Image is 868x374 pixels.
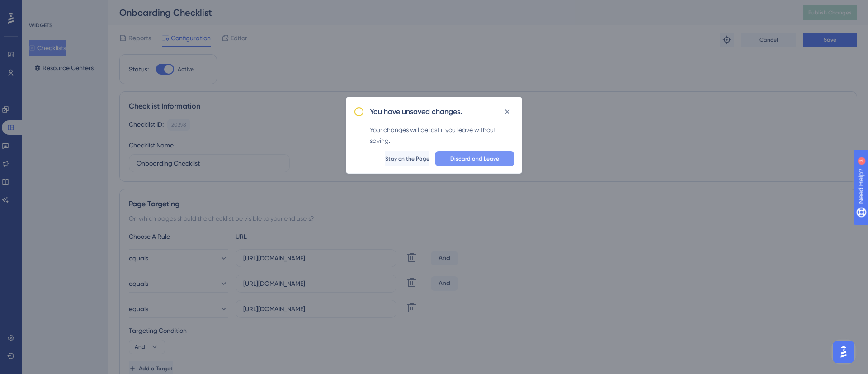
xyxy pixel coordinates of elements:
iframe: UserGuiding AI Assistant Launcher [830,338,857,365]
div: 3 [63,5,66,12]
h2: You have unsaved changes. [370,106,462,117]
div: Your changes will be lost if you leave without saving. [370,124,514,146]
span: Discard and Leave [450,155,499,162]
span: Need Help? [21,2,57,13]
span: Stay on the Page [385,155,429,162]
